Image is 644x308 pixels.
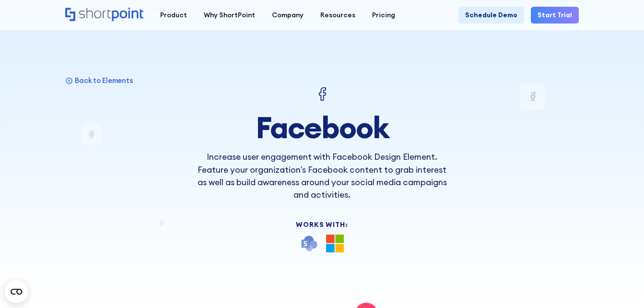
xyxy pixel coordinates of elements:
div: Pricing [372,10,395,20]
p: Back to Elements [75,76,133,85]
a: Back to Elements [65,76,133,85]
iframe: Chat Widget [471,197,644,308]
div: Widget de chat [471,197,644,308]
p: Increase user engagement with Facebook Design Element. Feature your organization’s Facebook conte... [196,151,448,201]
a: Company [263,7,312,24]
a: Pricing [363,7,403,24]
a: Resources [312,7,363,24]
img: Microsoft 365 logo [326,235,344,252]
a: Schedule Demo [458,7,524,24]
div: Works With: [196,221,448,228]
button: Open CMP widget [5,280,28,303]
div: Product [160,10,187,20]
a: Why ShortPoint [195,7,263,24]
div: Why ShortPoint [204,10,255,20]
h1: Facebook [196,111,448,144]
a: Home [65,8,143,22]
img: SharePoint icon [300,235,318,252]
a: Product [152,7,195,24]
img: Facebook [312,84,332,104]
a: Start Trial [531,7,579,24]
div: Company [272,10,304,20]
div: Resources [320,10,355,20]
